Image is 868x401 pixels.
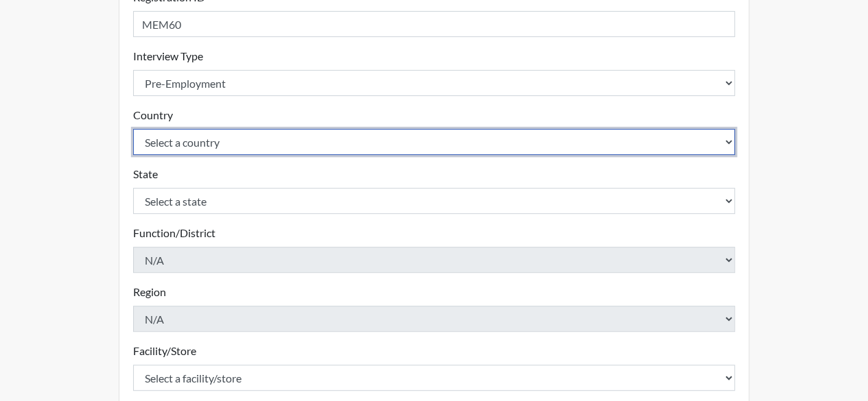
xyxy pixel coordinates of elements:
label: Country [133,107,173,123]
label: Function/District [133,225,215,241]
label: Interview Type [133,48,203,64]
label: Facility/Store [133,343,196,359]
label: State [133,166,158,182]
label: Region [133,284,166,300]
input: Insert a Registration ID, which needs to be a unique alphanumeric value for each interviewee [133,11,736,37]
